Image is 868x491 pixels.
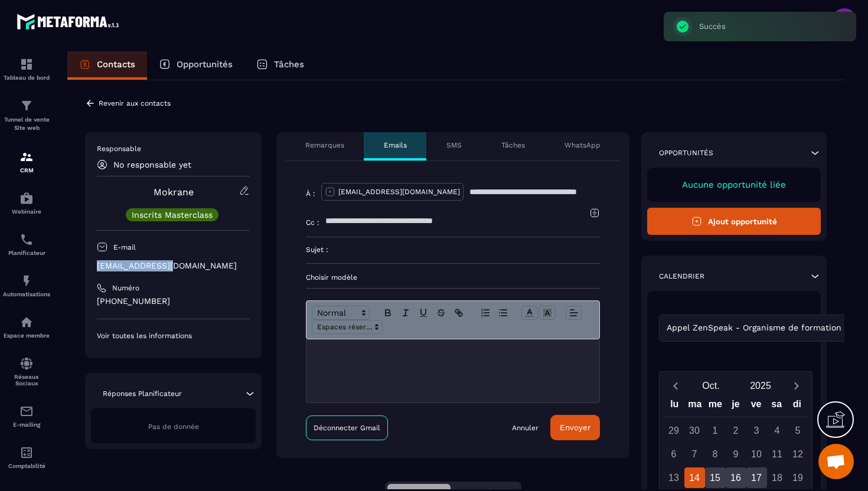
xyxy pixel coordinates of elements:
p: Webinaire [3,208,50,215]
a: emailemailE-mailing [3,395,50,437]
img: scheduler [19,233,34,247]
a: automationsautomationsAutomatisations [3,265,50,306]
div: Ouvrir le chat [818,444,854,479]
div: 18 [767,467,788,488]
a: Contacts [67,51,147,80]
img: automations [19,191,34,205]
p: Comptabilité [3,463,50,469]
img: automations [19,274,34,288]
a: formationformationCRM [3,141,50,182]
p: E-mailing [3,421,50,428]
p: [EMAIL_ADDRESS][DOMAIN_NAME] [97,260,250,271]
div: 1 [705,420,726,441]
p: Revenir aux contacts [99,99,171,107]
p: Responsable [97,144,250,153]
button: Next month [785,378,807,394]
p: Opportunités [177,59,233,70]
p: Aucune opportunité liée [659,179,809,190]
p: À : [306,189,315,198]
button: Envoyer [550,415,600,440]
p: Opportunités [659,148,713,158]
div: 7 [684,444,705,464]
button: Open years overlay [736,375,785,396]
a: accountantaccountantComptabilité [3,437,50,478]
p: Voir toutes les informations [97,331,250,341]
p: CRM [3,167,50,174]
a: Déconnecter Gmail [306,415,388,440]
p: Tunnel de vente Site web [3,116,50,132]
div: 10 [746,444,767,464]
p: No responsable yet [113,160,191,169]
img: accountant [19,446,34,460]
div: 4 [767,420,788,441]
div: sa [766,396,787,417]
div: lu [664,396,685,417]
a: Tâches [244,51,316,80]
a: schedulerschedulerPlanificateur [3,224,50,265]
img: email [19,404,34,418]
p: E-mail [113,243,136,252]
div: 3 [746,420,767,441]
div: 14 [684,467,705,488]
p: Emails [384,140,407,150]
div: 19 [788,467,808,488]
p: SMS [446,140,462,150]
img: social-network [19,356,34,371]
p: Choisir modèle [306,273,600,282]
p: Réponses Planificateur [103,389,182,398]
p: Contacts [97,59,135,70]
p: [PHONE_NUMBER] [97,296,250,307]
p: Réseaux Sociaux [3,374,50,387]
div: 29 [664,420,684,441]
button: Ajout opportunité [647,208,821,235]
div: 8 [705,444,726,464]
p: Cc : [306,218,319,227]
p: Inscrits Masterclass [132,211,213,219]
p: Calendrier [659,271,704,281]
a: formationformationTunnel de vente Site web [3,90,50,141]
span: Pas de donnée [148,423,199,431]
div: 9 [726,444,746,464]
div: 2 [726,420,746,441]
div: ma [685,396,706,417]
img: formation [19,57,34,71]
p: WhatsApp [564,140,601,150]
p: Espace membre [3,332,50,339]
div: di [787,396,807,417]
a: Annuler [512,423,539,433]
p: Remarques [305,140,344,150]
p: Sujet : [306,245,328,254]
img: formation [19,150,34,164]
div: 5 [788,420,808,441]
a: automationsautomationsEspace membre [3,306,50,348]
p: Automatisations [3,291,50,297]
a: automationsautomationsWebinaire [3,182,50,224]
div: 12 [788,444,808,464]
span: Appel ZenSpeak - Organisme de formation [664,322,844,335]
a: formationformationTableau de bord [3,48,50,90]
div: 30 [684,420,705,441]
p: Numéro [112,283,139,293]
img: automations [19,315,34,329]
p: Tableau de bord [3,74,50,81]
div: 13 [664,467,684,488]
a: social-networksocial-networkRéseaux Sociaux [3,348,50,395]
div: ve [746,396,766,417]
div: me [705,396,726,417]
button: Open months overlay [686,375,736,396]
p: [EMAIL_ADDRESS][DOMAIN_NAME] [338,187,460,197]
img: formation [19,99,34,113]
div: je [726,396,746,417]
p: Planificateur [3,250,50,256]
div: 6 [664,444,684,464]
p: Tâches [501,140,525,150]
a: Opportunités [147,51,244,80]
div: 16 [726,467,746,488]
img: logo [17,11,123,32]
a: Mokrane [154,186,194,198]
button: Previous month [664,378,686,394]
div: 17 [746,467,767,488]
p: Tâches [274,59,304,70]
div: 11 [767,444,788,464]
input: Search for option [844,322,853,335]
